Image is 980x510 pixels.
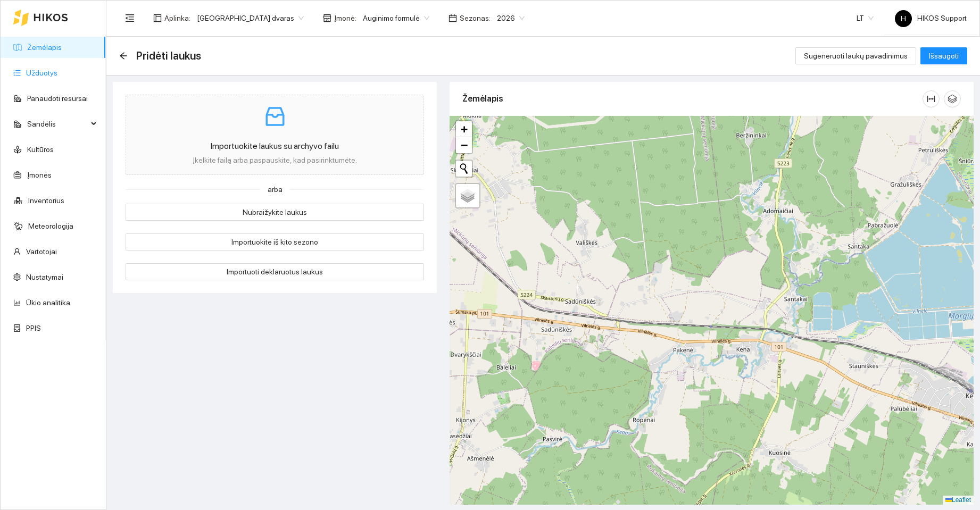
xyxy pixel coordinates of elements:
[28,196,64,205] a: Inventorius
[497,10,525,26] span: 2026
[895,14,967,22] span: HIKOS Support
[929,50,959,62] span: Išsaugoti
[164,12,190,24] span: Aplinka :
[923,90,940,107] button: column-width
[26,69,57,77] a: Užduotys
[27,145,54,154] a: Kultūros
[119,7,140,29] button: menu-fold
[461,122,468,136] span: +
[462,83,923,114] div: Žemėlapis
[243,206,307,218] span: Nubraižykite laukus
[260,183,290,195] span: arba
[231,236,318,248] span: Importuokite iš kito sezono
[137,95,413,174] span: inboxImportuokite laukus su archyvo failuĮkelkite failą arba paspauskite, kad pasirinktumėte.
[323,14,331,22] span: shop
[460,12,491,24] span: Sezonas :
[126,263,424,280] button: Importuoti deklaruotus laukus
[262,104,288,129] span: inbox
[795,47,916,64] button: Sugeneruoti laukų pavadinimus
[456,137,472,153] a: Zoom out
[119,52,128,60] span: arrow-left
[461,138,468,152] span: −
[26,324,41,332] a: PPIS
[449,14,457,22] span: calendar
[137,140,413,153] p: Importuokite laukus su archyvo failu
[125,13,135,23] span: menu-fold
[923,95,939,103] span: column-width
[28,222,73,230] a: Meteorologija
[126,208,424,216] a: Nubraižykite laukus
[137,155,413,166] p: Įkelkite failą arba paspauskite, kad pasirinktumėte.
[27,94,88,103] a: Panaudoti resursai
[920,47,967,64] button: Išsaugoti
[857,10,874,26] span: LT
[334,12,356,24] span: Įmonė :
[456,161,472,177] button: Initiate a new search
[27,171,52,179] a: Įmonės
[456,121,472,137] a: Zoom in
[126,204,424,221] button: Nubraižykite laukus
[153,14,162,22] span: layout
[126,233,424,250] button: Importuokite iš kito sezono
[136,47,201,64] span: Pridėti laukus
[363,10,429,26] span: Auginimo formulė
[26,273,63,281] a: Nustatymai
[456,184,479,207] a: Layers
[27,43,62,52] a: Žemėlapis
[26,247,57,256] a: Vartotojai
[197,10,304,26] span: Ilzenbergo dvaras
[119,52,128,61] div: Atgal
[945,496,971,504] a: Leaflet
[27,113,88,135] span: Sandėlis
[26,298,70,307] a: Ūkio analitika
[901,10,906,27] span: H
[804,50,908,62] span: Sugeneruoti laukų pavadinimus
[227,266,323,278] span: Importuoti deklaruotus laukus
